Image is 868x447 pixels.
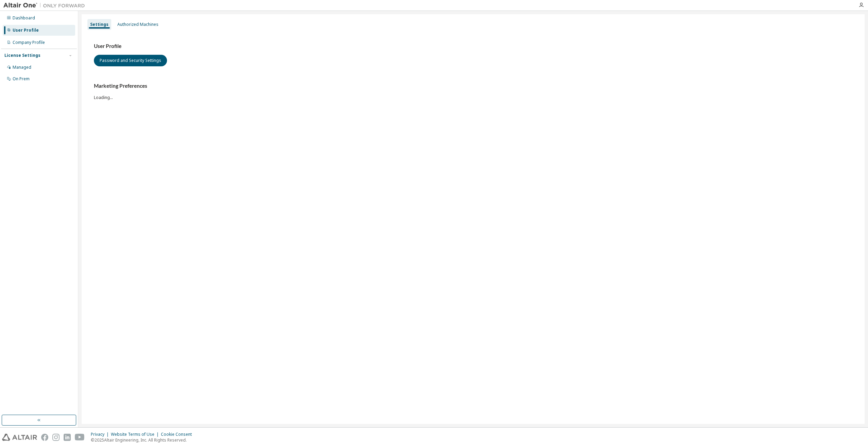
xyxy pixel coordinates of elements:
div: Authorized Machines [117,22,158,27]
h3: Marketing Preferences [94,83,852,89]
p: © 2025 Altair Engineering, Inc. All Rights Reserved. [91,437,196,443]
div: Loading... [94,83,852,100]
img: instagram.svg [52,434,60,441]
div: Privacy [91,432,111,437]
img: Altair One [3,2,88,9]
img: facebook.svg [41,434,48,441]
div: User Profile [13,28,39,33]
div: Website Terms of Use [111,432,161,437]
h3: User Profile [94,43,852,50]
div: Cookie Consent [161,432,196,437]
div: On Prem [13,76,30,82]
img: altair_logo.svg [2,434,37,441]
div: Dashboard [13,15,35,21]
img: youtube.svg [75,434,85,441]
div: Company Profile [13,40,45,45]
div: Settings [90,22,108,27]
div: Managed [13,65,31,70]
div: License Settings [4,53,40,58]
img: linkedin.svg [64,434,71,441]
button: Password and Security Settings [94,55,167,66]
